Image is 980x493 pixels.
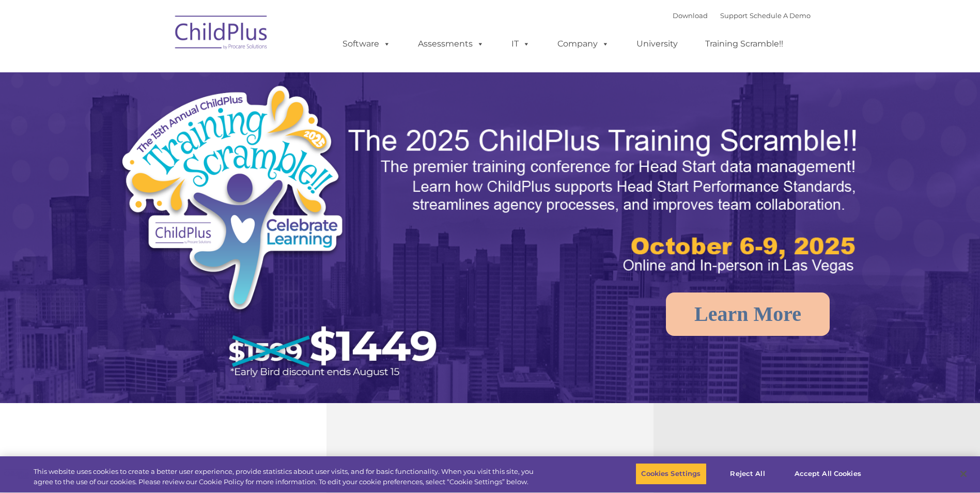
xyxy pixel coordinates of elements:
button: Cookies Settings [635,463,706,485]
a: Download [673,11,708,20]
div: This website uses cookies to create a better user experience, provide statistics about user visit... [34,467,539,487]
a: IT [501,34,540,54]
font: | [673,11,811,20]
a: Training Scramble!! [695,34,794,54]
a: Company [547,34,619,54]
a: Software [332,34,401,54]
button: Accept All Cookies [789,463,867,485]
button: Close [952,463,975,485]
img: ChildPlus by Procare Solutions [170,8,273,60]
button: Reject All [715,463,780,485]
span: Last name [144,68,175,76]
a: University [626,34,688,54]
a: Learn More [666,292,830,336]
span: Phone number [144,111,188,118]
a: Support [720,11,748,20]
a: Assessments [408,34,494,54]
a: Schedule A Demo [750,11,811,20]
